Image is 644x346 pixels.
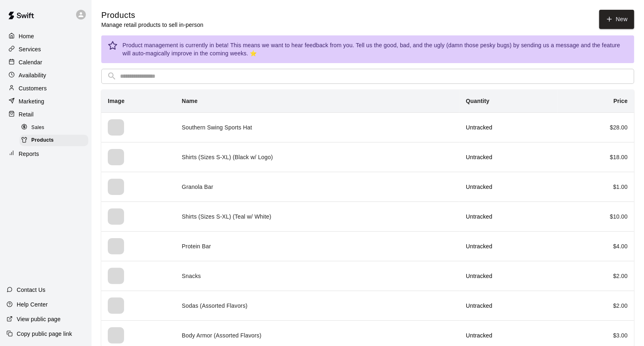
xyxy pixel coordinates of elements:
[7,69,85,81] a: Availability
[466,272,551,280] p: Untracked
[20,122,88,134] div: Sales
[175,201,459,231] td: Shirts (Sizes S-XL) (Teal w/ White)
[101,10,203,21] h5: Products
[466,98,489,104] b: Quantity
[19,58,42,66] p: Calendar
[19,71,46,79] p: Availability
[31,136,54,145] span: Products
[558,142,634,172] td: $ 18.00
[20,135,88,146] div: Products
[19,97,44,105] p: Marketing
[558,261,634,291] td: $ 2.00
[17,315,61,323] p: View public page
[558,231,634,261] td: $ 4.00
[7,108,85,120] a: Retail
[7,30,85,42] a: Home
[101,21,203,29] p: Manage retail products to sell in-person
[175,231,459,261] td: Protein Bar
[599,10,634,29] a: New
[19,32,34,40] p: Home
[466,302,551,310] p: Untracked
[175,112,459,142] td: Southern Swing Sports Hat
[108,98,124,104] b: Image
[558,291,634,320] td: $ 2.00
[175,291,459,320] td: Sodas (Assorted Flavors)
[466,153,551,161] p: Untracked
[17,330,72,338] p: Copy public page link
[20,121,92,134] a: Sales
[19,84,47,92] p: Customers
[466,331,551,339] p: Untracked
[175,261,459,291] td: Snacks
[31,124,44,132] span: Sales
[466,183,551,191] p: Untracked
[7,43,85,55] a: Services
[466,242,551,250] p: Untracked
[19,45,41,53] p: Services
[175,142,459,172] td: Shirts (Sizes S-XL) (Black w/ Logo)
[7,82,85,94] a: Customers
[466,212,551,221] p: Untracked
[17,300,48,309] p: Help Center
[7,56,85,68] a: Calendar
[182,98,198,104] b: Name
[521,42,579,48] a: sending us a message
[19,150,39,158] p: Reports
[175,172,459,201] td: Granola Bar
[558,201,634,231] td: $ 10.00
[20,134,92,147] a: Products
[466,123,551,131] p: Untracked
[558,172,634,201] td: $ 1.00
[7,148,85,160] a: Reports
[122,38,628,61] div: Product management is currently in beta! This means we want to hear feedback from you. Tell us th...
[613,98,628,104] b: Price
[558,112,634,142] td: $ 28.00
[19,110,34,118] p: Retail
[17,286,46,294] p: Contact Us
[7,95,85,107] a: Marketing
